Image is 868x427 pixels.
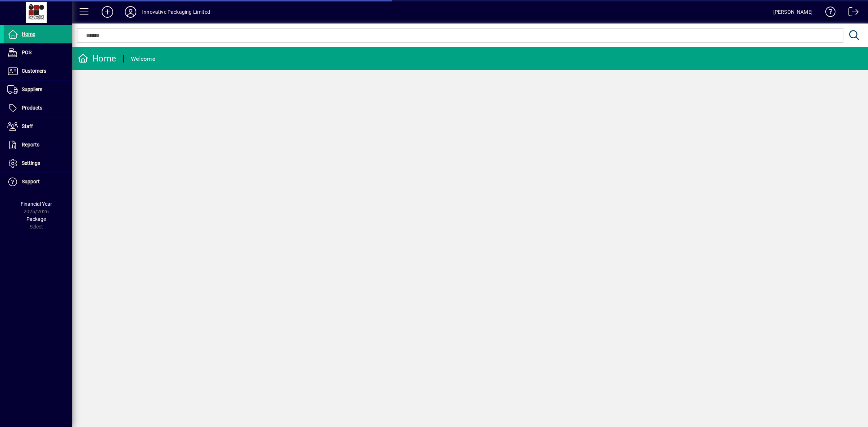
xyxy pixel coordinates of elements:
[4,173,72,191] a: Support
[843,1,859,25] a: Logout
[4,136,72,154] a: Reports
[119,5,142,18] button: Profile
[22,50,31,55] span: POS
[22,68,46,74] span: Customers
[22,31,35,37] span: Home
[131,53,155,65] div: Welcome
[22,86,42,92] span: Suppliers
[773,6,813,18] div: [PERSON_NAME]
[78,53,116,64] div: Home
[4,118,72,136] a: Staff
[4,99,72,117] a: Products
[4,62,72,80] a: Customers
[21,201,52,207] span: Financial Year
[22,105,42,111] span: Products
[22,160,40,166] span: Settings
[22,179,40,184] span: Support
[96,5,119,18] button: Add
[22,142,39,148] span: Reports
[22,123,33,129] span: Staff
[4,81,72,99] a: Suppliers
[26,216,46,222] span: Package
[4,154,72,172] a: Settings
[142,6,210,18] div: Innovative Packaging Limited
[820,1,836,25] a: Knowledge Base
[4,44,72,62] a: POS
